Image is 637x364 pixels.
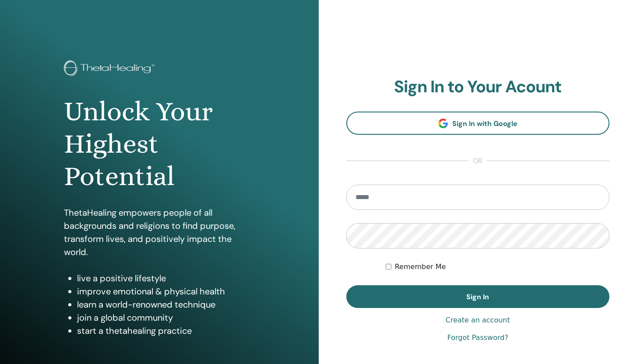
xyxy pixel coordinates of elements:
[77,298,254,311] li: learn a world-renowned technique
[77,285,254,298] li: improve emotional & physical health
[64,95,254,193] h1: Unlock Your Highest Potential
[77,324,254,337] li: start a thetahealing practice
[447,332,508,343] a: Forgot Password?
[346,77,610,97] h2: Sign In to Your Acount
[452,119,517,128] span: Sign In with Google
[446,315,510,325] a: Create an account
[466,292,489,301] span: Sign In
[77,311,254,324] li: join a global community
[386,262,609,272] div: Keep me authenticated indefinitely or until I manually logout
[468,156,487,166] span: or
[64,206,254,259] p: ThetaHealing empowers people of all backgrounds and religions to find purpose, transform lives, a...
[346,112,610,135] a: Sign In with Google
[395,262,446,272] label: Remember Me
[346,285,610,308] button: Sign In
[77,272,254,285] li: live a positive lifestyle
